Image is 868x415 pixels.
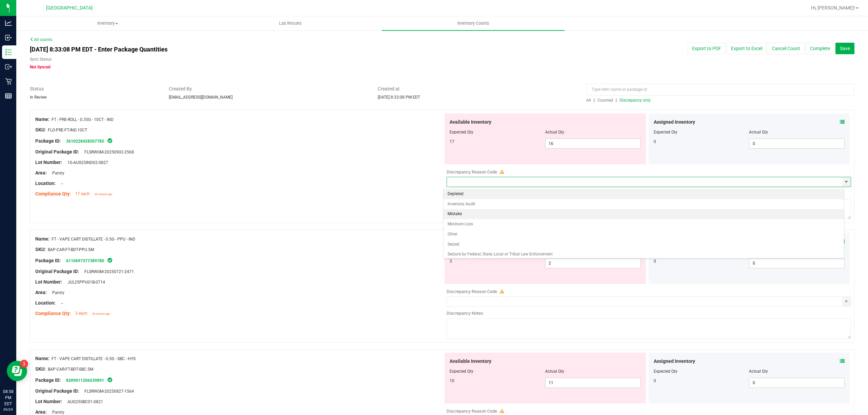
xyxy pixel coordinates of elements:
span: Inventory [17,20,199,26]
span: JUL25PPU01B-0714 [64,280,105,285]
span: In Sync [107,376,113,383]
span: 26 minutes ago [94,193,112,196]
a: Lab Results [199,16,382,30]
span: In Review [30,95,47,100]
span: 10-AUG25IND02-0827 [64,160,108,165]
li: Inventory Audit [443,199,844,209]
span: Created By [169,85,368,92]
iframe: Resource center unread badge [20,360,28,368]
span: FT - VAPE CART DISTILLATE - 0.5G - PPU - IND [52,237,135,242]
span: Status [30,85,159,92]
button: Export to Excel [727,43,767,54]
li: Mistake [443,209,844,219]
span: -- [58,181,63,186]
button: Cancel Count [768,43,805,54]
div: Actual Qty [749,129,845,135]
input: 0 [749,378,844,388]
a: Counted [596,98,616,103]
span: Actual Qty [545,130,564,134]
div: Expected Qty [654,129,749,135]
span: 26 minutes ago [92,312,110,315]
inline-svg: Inbound [5,34,12,41]
span: In Sync [107,137,113,144]
li: Seized [443,240,844,250]
span: Assigned Inventory [654,358,695,365]
div: 0 [654,258,749,264]
span: All [586,98,591,103]
span: Discrepancy only [619,98,651,103]
span: Available Inventory [450,119,491,126]
span: select [842,297,851,306]
span: FLSRWGM-20250902-2568 [81,150,134,154]
a: All [586,98,594,103]
li: Depleted [443,189,844,199]
span: Expected Qty [450,130,473,134]
div: 0 [654,139,749,145]
button: Export to PDF [688,43,726,54]
div: Actual Qty [749,368,845,374]
span: Discrepancy Reason Code [447,289,497,294]
p: 09/24 [3,407,13,412]
span: Original Package ID: [35,388,79,394]
span: Created at [378,85,576,92]
span: Pantry [49,171,64,175]
span: FT - PRE-ROLL - 0.35G - 10CT - IND [52,117,114,122]
span: [DATE] 8:33:08 PM EDT [378,95,420,100]
span: FLSRWGM-20250721-2471 [81,269,134,274]
a: Inventory Counts [382,16,565,30]
span: Name: [35,117,50,122]
a: Discrepancy only [618,98,651,103]
button: Save [835,43,854,54]
span: 3 each [75,311,87,316]
input: 11 [546,378,640,388]
span: | [616,98,617,103]
a: 6110697377389780 [66,258,104,263]
inline-svg: Analytics [5,20,12,26]
span: Counted [597,98,613,103]
span: Pantry [49,290,64,295]
span: Original Package ID: [35,269,79,274]
div: Expected Qty [654,368,749,374]
input: Type item name or package id [586,84,854,96]
inline-svg: Inventory [5,49,12,56]
span: Name: [35,236,50,242]
inline-svg: Outbound [5,63,12,70]
span: Location: [35,181,56,186]
span: 3 [450,259,452,264]
div: 0 [654,378,749,384]
li: Seizure by Federal, State, Local or Tribal Law Enforcement [443,249,844,260]
div: Discrepancy Notes [447,310,851,317]
span: Actual Qty [545,369,564,374]
span: 17 each [75,191,90,196]
span: Hi, [PERSON_NAME]! [811,5,855,11]
span: -- [58,301,63,306]
span: SKU: [35,247,46,252]
span: 10 [450,378,454,383]
span: Name: [35,356,50,361]
p: 08:58 PM EDT [3,389,13,407]
span: Package ID: [35,138,61,144]
span: 17 [450,139,454,144]
span: Pantry [49,410,64,415]
span: Lab Results [270,20,311,26]
span: BAP-CAR-FT-BDT-SBC.5M [48,367,93,372]
span: SKU: [35,127,46,132]
inline-svg: Retail [5,78,12,85]
span: SKU: [35,366,46,372]
span: Package ID: [35,258,61,263]
span: AUG25SBC01-0821 [64,399,103,404]
input: 16 [546,139,640,148]
a: All counts [30,37,52,42]
span: Area: [35,290,47,295]
span: Area: [35,170,47,175]
span: Compliance Qty: [35,311,71,316]
a: 8209011206539891 [66,378,104,383]
span: BAP-CAR-FT-BDT-PPU.5M [48,247,94,252]
span: Assigned Inventory [654,119,695,126]
span: Discrepancy Reason Code [447,169,497,174]
span: Save [840,46,850,51]
span: FLO-PRE-FT-IND.10CT [48,128,87,132]
span: Compliance Qty: [35,191,71,196]
span: Package ID: [35,377,61,383]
